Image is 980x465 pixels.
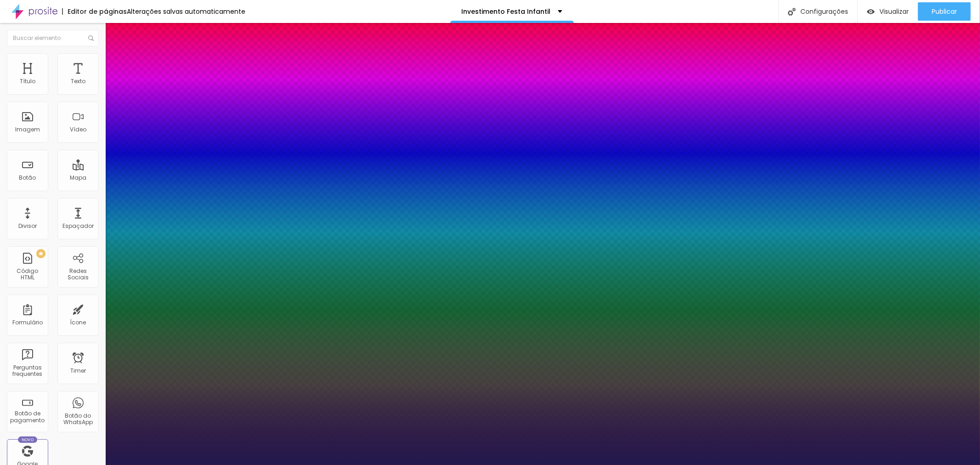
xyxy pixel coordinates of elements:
[932,8,957,15] span: Publicar
[70,126,86,133] div: Vídeo
[20,78,35,85] div: Título
[9,364,45,378] div: Perguntas frequentes
[62,8,127,15] div: Editor de páginas
[70,368,86,374] div: Timer
[127,8,245,15] div: Alterações salvas automaticamente
[15,126,40,133] div: Imagem
[12,319,43,326] div: Formulário
[462,8,551,15] p: Investimento Festa Infantil
[18,437,38,443] div: Novo
[62,223,94,229] div: Espaçador
[858,2,918,21] button: Visualizar
[9,268,45,281] div: Código HTML
[88,35,94,41] img: Icone
[19,175,36,181] div: Botão
[867,8,875,16] img: view-1.svg
[18,223,37,229] div: Divisor
[60,268,96,281] div: Redes Sociais
[60,413,96,426] div: Botão do WhatsApp
[788,8,796,16] img: Icone
[9,410,45,424] div: Botão de pagamento
[879,8,909,15] span: Visualizar
[71,78,85,85] div: Texto
[70,175,86,181] div: Mapa
[7,30,99,46] input: Buscar elemento
[70,319,86,326] div: Ícone
[918,2,971,21] button: Publicar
